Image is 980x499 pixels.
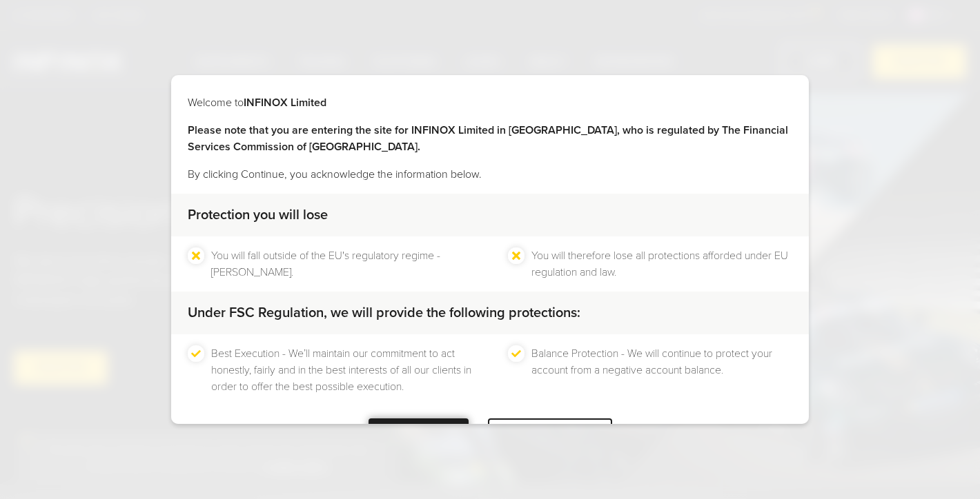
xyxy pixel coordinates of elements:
[369,418,469,452] div: CONTINUE
[531,345,792,395] li: Balance Protection - We will continue to protect your account from a negative account balance.
[488,418,612,452] div: LEAVE WEBSITE
[531,247,792,281] li: You will therefore lose all protections afforded under EU regulation and law.
[188,207,328,223] strong: Protection you will lose
[211,345,472,395] li: Best Execution - We’ll maintain our commitment to act honestly, fairly and in the best interests ...
[211,247,472,281] li: You will fall outside of the EU's regulatory regime - [PERSON_NAME].
[188,94,792,111] p: Welcome to
[188,305,580,321] strong: Under FSC Regulation, we will provide the following protections:
[188,166,792,183] p: By clicking Continue, you acknowledge the information below.
[244,96,326,110] strong: INFINOX Limited
[188,123,788,154] strong: Please note that you are entering the site for INFINOX Limited in [GEOGRAPHIC_DATA], who is regul...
